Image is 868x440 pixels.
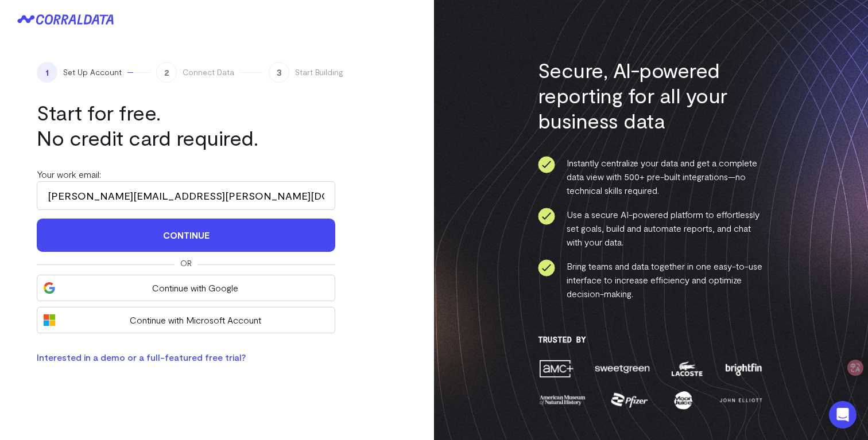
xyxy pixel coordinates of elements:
[269,62,289,83] span: 3
[183,67,234,78] span: Connect Data
[538,335,765,344] h3: Trusted By
[61,281,329,295] span: Continue with Google
[37,62,57,83] span: 1
[37,307,335,333] button: Continue with Microsoft Account
[295,67,343,78] span: Start Building
[63,67,122,78] span: Set Up Account
[61,313,329,327] span: Continue with Microsoft Account
[37,275,335,301] button: Continue with Google
[156,62,177,83] span: 2
[37,181,335,210] input: Enter your work email address
[538,57,765,133] h3: Secure, AI-powered reporting for all your business data
[37,100,335,150] h1: Start for free. No credit card required.
[37,219,335,252] button: Continue
[538,156,765,197] li: Instantly centralize your data and get a complete data view with 500+ pre-built integrations—no t...
[538,259,765,301] li: Bring teams and data together in one easy-to-use interface to increase efficiency and optimize de...
[37,352,246,363] a: Interested in a demo or a full-featured free trial?
[37,169,101,180] label: Your work email:
[829,401,857,429] div: Open Intercom Messenger
[538,208,765,249] li: Use a secure AI-powered platform to effortlessly set goals, build and automate reports, and chat ...
[180,258,192,269] span: Or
